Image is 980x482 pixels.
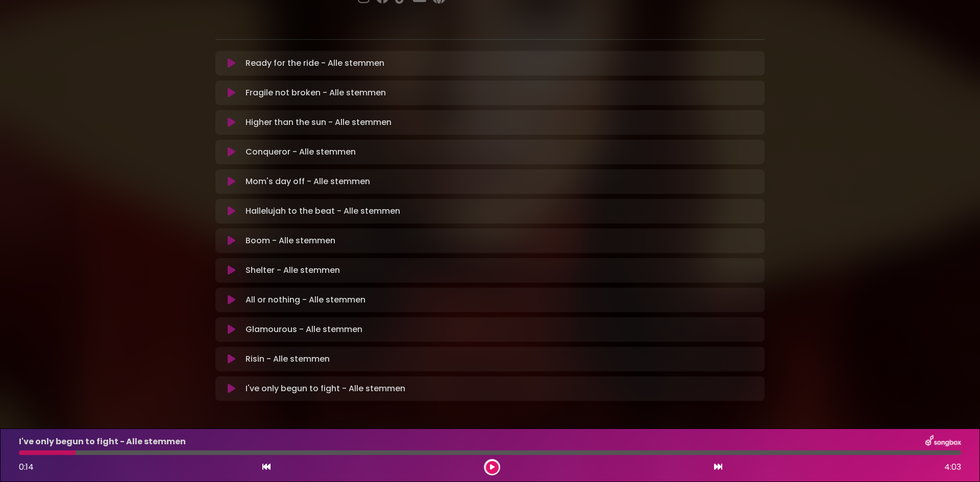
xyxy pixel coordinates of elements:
[246,57,384,69] p: Ready for the ride - Alle stemmen
[246,383,405,395] p: I've only begun to fight - Alle stemmen
[246,264,340,276] p: Shelter - Alle stemmen
[925,435,961,448] img: songbox-logo-white.png
[246,294,365,306] p: All or nothing - Alle stemmen
[246,175,370,188] p: Mom's day off - Alle stemmen
[246,205,400,217] p: Hallelujah to the beat - Alle stemmen
[246,87,386,99] p: Fragile not broken - Alle stemmen
[246,353,330,365] p: Risin - Alle stemmen
[246,116,391,129] p: Higher than the sun - Alle stemmen
[246,235,335,247] p: Boom - Alle stemmen
[246,146,356,158] p: Conqueror - Alle stemmen
[246,323,362,336] p: Glamourous - Alle stemmen
[19,436,186,448] p: I've only begun to fight - Alle stemmen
